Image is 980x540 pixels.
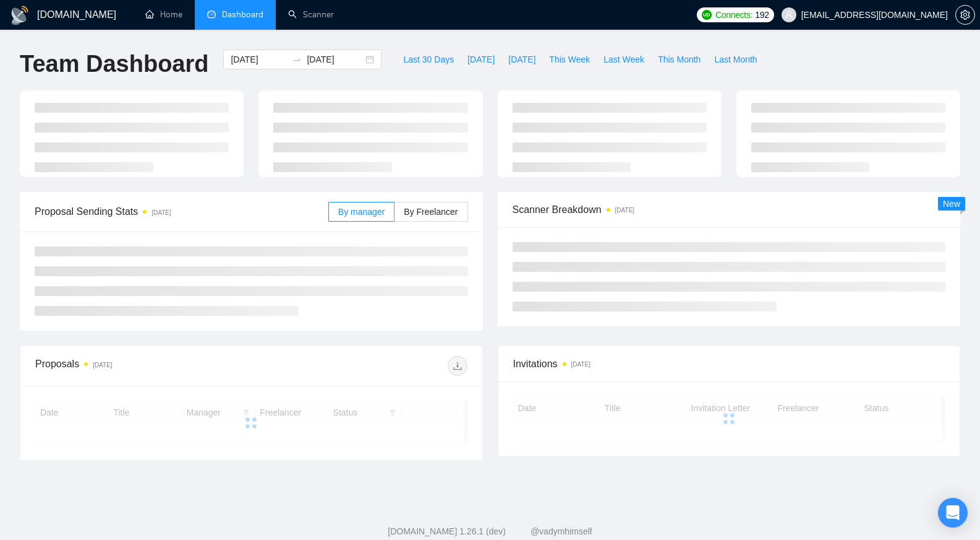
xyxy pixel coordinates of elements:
[542,50,597,69] button: This Week
[513,356,945,372] span: Invitations
[571,361,590,368] time: [DATE]
[461,50,501,69] button: [DATE]
[307,53,363,66] input: End date
[955,5,975,25] button: setting
[658,53,701,66] span: This Month
[222,9,263,20] span: Dashboard
[292,54,302,64] span: to
[396,50,461,69] button: Last 30 Days
[403,53,454,66] span: Last 30 Days
[955,10,975,20] a: setting
[151,209,171,216] time: [DATE]
[467,53,495,66] span: [DATE]
[388,526,506,536] a: [DOMAIN_NAME] 1.26.1 (dev)
[530,526,592,536] a: @vadymhimself
[938,498,968,528] div: Open Intercom Messenger
[93,362,112,368] time: [DATE]
[702,10,712,20] img: upwork-logo.png
[956,10,974,20] span: setting
[755,8,769,22] span: 192
[603,53,644,66] span: Last Week
[513,202,946,217] span: Scanner Breakdown
[20,50,208,79] h1: Team Dashboard
[207,10,216,19] span: dashboard
[508,53,535,66] span: [DATE]
[338,207,385,217] span: By manager
[943,199,960,209] span: New
[615,207,634,214] time: [DATE]
[549,53,590,66] span: This Week
[145,9,182,20] a: homeHome
[707,50,764,69] button: Last Month
[404,207,458,217] span: By Freelancer
[288,9,334,20] a: searchScanner
[785,11,793,19] span: user
[597,50,651,69] button: Last Week
[35,356,251,376] div: Proposals
[10,6,30,25] img: logo
[35,204,328,219] span: Proposal Sending Stats
[715,8,752,22] span: Connects:
[231,53,287,66] input: Start date
[501,50,542,69] button: [DATE]
[714,53,757,66] span: Last Month
[651,50,707,69] button: This Month
[292,54,302,64] span: swap-right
